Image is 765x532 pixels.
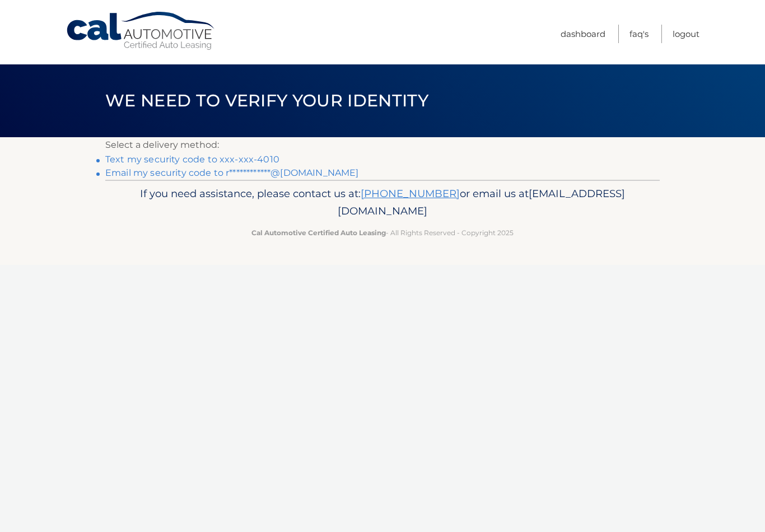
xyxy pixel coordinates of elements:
span: We need to verify your identity [105,90,428,111]
a: Logout [673,25,699,43]
strong: Cal Automotive Certified Auto Leasing [251,228,386,237]
a: Cal Automotive [66,11,217,51]
p: If you need assistance, please contact us at: or email us at [113,185,652,221]
a: Text my security code to xxx-xxx-4010 [105,154,279,165]
a: FAQ's [629,25,649,43]
p: Select a delivery method: [105,137,660,153]
p: - All Rights Reserved - Copyright 2025 [113,227,652,239]
a: [PHONE_NUMBER] [361,187,460,200]
a: Dashboard [561,25,605,43]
